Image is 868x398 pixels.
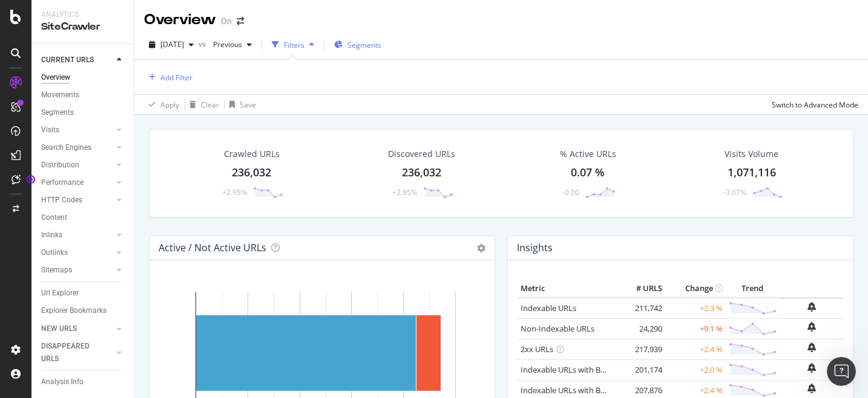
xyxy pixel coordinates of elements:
[41,71,125,84] a: Overview
[521,364,622,375] a: Indexable URLs with Bad H1
[25,174,36,185] div: Tooltip anchor
[517,240,553,256] h4: Insights
[518,280,617,298] th: Metric
[41,287,125,300] a: Url Explorer
[237,17,244,25] div: arrow-right-arrow-left
[41,10,124,20] div: Analytics
[41,323,113,335] a: NEW URLS
[41,211,125,224] a: Content
[232,165,271,181] div: 236,032
[41,246,113,259] a: Outlinks
[284,40,304,50] div: Filters
[41,20,124,34] div: SiteCrawler
[41,211,67,224] div: Content
[160,39,184,50] span: 2025 Sep. 20th
[41,264,72,277] div: Sitemaps
[617,318,665,339] td: 24,290
[402,165,441,181] div: 236,032
[41,376,84,388] div: Analysis Info
[41,141,113,154] a: Search Engines
[41,54,113,66] a: CURRENT URLS
[199,39,208,49] span: vs
[617,359,665,380] td: 201,174
[521,303,576,313] a: Indexable URLs
[41,229,113,242] a: Inlinks
[329,35,386,54] button: Segments
[392,187,417,197] div: +2.95%
[665,318,726,339] td: +9.1 %
[224,148,280,160] div: Crawled URLs
[726,280,780,298] th: Trend
[41,159,79,172] div: Distribution
[562,187,579,197] div: -0.00
[41,323,77,335] div: NEW URLS
[41,229,62,242] div: Inlinks
[772,100,858,110] div: Switch to Advanced Mode
[665,339,726,359] td: +2.4 %
[617,339,665,359] td: 217,939
[807,302,816,312] div: bell-plus
[41,246,68,259] div: Outlinks
[144,70,192,85] button: Add Filter
[41,176,84,189] div: Performance
[725,148,778,160] div: Visits Volume
[41,376,125,388] a: Analysis Info
[208,35,257,54] button: Previous
[41,194,113,207] a: HTTP Codes
[388,148,455,160] div: Discovered URLs
[185,95,219,114] button: Clear
[521,344,553,355] a: 2xx URLs
[807,363,816,373] div: bell-plus
[617,280,665,298] th: # URLS
[41,124,113,136] a: Visits
[571,165,605,181] div: 0.07 %
[827,357,856,386] iframe: Intercom live chat
[41,159,113,172] a: Distribution
[521,385,653,396] a: Indexable URLs with Bad Description
[728,165,776,181] div: 1,071,116
[41,71,70,84] div: Overview
[201,100,219,110] div: Clear
[560,148,616,160] div: % Active URLs
[665,359,726,380] td: +2.0 %
[41,89,125,101] a: Movements
[144,10,216,30] div: Overview
[41,340,113,365] a: DISAPPEARED URLS
[41,141,91,154] div: Search Engines
[41,194,82,207] div: HTTP Codes
[240,100,256,110] div: Save
[41,106,74,119] div: Segments
[807,322,816,332] div: bell-plus
[41,304,125,317] a: Explorer Bookmarks
[41,340,102,365] div: DISAPPEARED URLS
[267,35,319,54] button: Filters
[767,95,858,114] button: Switch to Advanced Mode
[41,106,125,119] a: Segments
[41,304,107,317] div: Explorer Bookmarks
[208,39,242,50] span: Previous
[160,72,192,83] div: Add Filter
[477,244,485,252] i: Options
[160,100,179,110] div: Apply
[41,124,59,136] div: Visits
[521,323,594,334] a: Non-Indexable URLs
[41,89,79,101] div: Movements
[225,95,256,114] button: Save
[41,176,113,189] a: Performance
[347,40,381,50] span: Segments
[807,342,816,352] div: bell-plus
[41,287,79,300] div: Url Explorer
[807,384,816,393] div: bell-plus
[41,264,113,277] a: Sitemaps
[144,95,179,114] button: Apply
[222,187,247,197] div: +2.95%
[665,280,726,298] th: Change
[41,54,94,66] div: CURRENT URLS
[159,240,266,256] h4: Active / Not Active URLs
[723,187,746,197] div: -3.07%
[144,35,199,54] button: [DATE]
[221,15,232,27] div: On
[665,298,726,319] td: +2.3 %
[617,298,665,319] td: 211,742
